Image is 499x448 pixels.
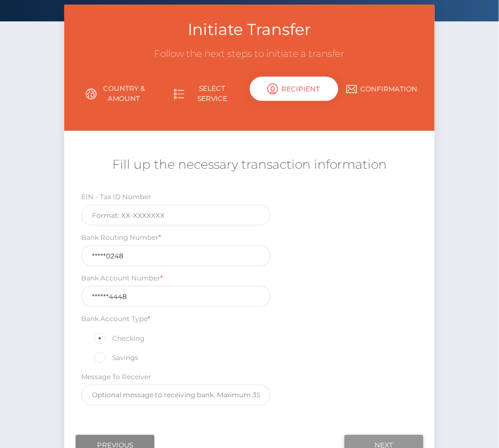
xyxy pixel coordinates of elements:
label: EIN - Tax ID Number [81,192,151,202]
input: Format: XX-XXXXXXX [81,205,271,226]
input: Only 9 digits [81,245,271,266]
a: Select Service [161,79,250,108]
label: Message To Receiver [81,372,151,382]
a: Country & Amount [73,79,161,108]
a: Confirmation [338,79,426,99]
label: Bank Account Type [81,314,151,324]
h3: Follow the next steps to initiate a transfer [73,47,427,61]
label: Checking [92,331,144,346]
label: Savings [92,350,138,365]
input: Only digits [81,286,271,307]
h5: Fill up the necessary transaction information [73,156,427,174]
h3: Initiate Transfer [73,19,427,41]
input: Optional message to receiving bank. Maximum 35 characters [81,385,271,406]
label: Bank Routing Number [81,232,161,243]
label: Bank Account Number [81,273,163,283]
div: Recipient [250,77,338,101]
